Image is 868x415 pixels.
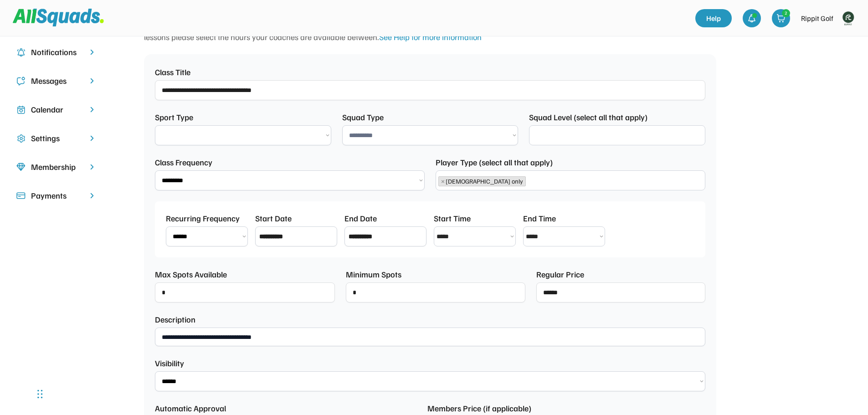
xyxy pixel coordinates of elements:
[87,191,97,200] img: chevron-right.svg
[87,48,97,56] img: chevron-right.svg
[801,13,833,24] div: Rippit Golf
[155,111,205,123] div: Sport Type
[166,212,240,225] div: Recurring Frequency
[16,105,26,114] img: Icon%20copy%207.svg
[16,191,26,200] img: Icon%20%2815%29.svg
[342,111,392,123] div: Squad Type
[427,402,531,415] div: Members Price (if applicable)
[155,357,205,369] div: Visibility
[87,163,97,171] img: chevron-right.svg
[436,156,553,169] div: Player Type (select all that apply)
[536,268,584,281] div: Regular Price
[441,178,445,184] span: ×
[16,77,26,86] img: Icon%20copy%205.svg
[31,161,82,173] div: Membership
[31,75,82,87] div: Messages
[346,268,401,281] div: Minimum Spots
[16,134,26,143] img: Icon%20copy%2016.svg
[16,48,26,57] img: Icon%20copy%204.svg
[438,176,526,186] li: [DEMOGRAPHIC_DATA] only
[747,14,756,23] img: bell-03%20%281%29.svg
[155,268,227,281] div: Max Spots Available
[87,134,97,143] img: chevron-right.svg
[13,9,104,26] img: Squad%20Logo.svg
[155,156,212,169] div: Class Frequency
[776,14,786,23] img: shopping-cart-01%20%281%29.svg
[87,77,97,85] img: chevron-right.svg
[31,132,82,144] div: Settings
[344,212,377,225] div: End Date
[529,111,647,123] div: Squad Level (select all that apply)
[695,9,732,27] a: Help
[155,66,190,78] div: Class Title
[379,32,482,42] a: See Help for more information
[782,10,790,16] div: 2
[523,212,556,225] div: End Time
[16,163,26,172] img: Icon%20copy%208.svg
[839,9,857,27] img: Rippitlogov2_green.png
[434,212,471,225] div: Start Time
[31,103,82,116] div: Calendar
[31,46,82,58] div: Notifications
[87,105,97,114] img: chevron-right.svg
[31,190,82,202] div: Payments
[155,402,226,415] div: Automatic Approval
[155,313,195,326] div: Description
[255,212,292,225] div: Start Date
